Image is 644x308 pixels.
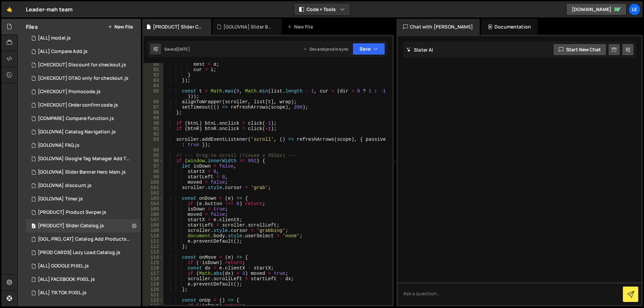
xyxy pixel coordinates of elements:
[144,190,163,196] div: 102
[144,153,163,158] div: 95
[144,244,163,249] div: 112
[38,102,118,108] div: [CHECKOUT] Order confirm code.js
[108,24,133,29] button: New File
[144,217,163,223] div: 107
[144,287,163,292] div: 120
[26,259,141,273] div: 16298/45048.js
[38,183,92,189] div: [GOLOVNA] discount.js
[1,1,18,17] a: 🤙
[38,250,120,256] div: [PROD CARDS] Lazy Load Catalog.js
[144,126,163,131] div: 91
[223,23,274,30] div: [GOLOVNA] Slider Banner Hero Main.js
[629,3,641,15] a: Le
[144,271,163,276] div: 117
[144,185,163,190] div: 101
[164,46,190,52] div: Saved
[144,206,163,212] div: 105
[144,110,163,115] div: 88
[396,19,480,35] div: Chat with [PERSON_NAME]
[481,19,538,35] div: Documentation
[38,35,71,41] div: [ALL] modal.js
[38,62,126,68] div: [CHECKOUT] Discount for checkout.js
[144,131,163,137] div: 92
[287,23,315,30] div: New File
[144,115,163,121] div: 89
[144,164,163,169] div: 97
[144,121,163,126] div: 90
[144,169,163,174] div: 98
[144,72,163,78] div: 82
[144,233,163,239] div: 110
[26,166,141,179] div: 16298/44401.js
[144,180,163,185] div: 100
[407,47,433,53] h2: Slater AI
[144,88,163,99] div: 85
[26,206,141,219] div: 16298/44405.js
[38,169,126,175] div: [GOLOVNA] Slider Banner Hero Main.js
[32,224,36,229] span: 3
[26,179,141,192] div: 16298/44466.js
[144,292,163,298] div: 121
[353,43,385,55] button: Save
[303,46,348,52] div: Dev and prod in sync
[26,45,141,58] div: 16298/45098.js
[26,112,141,125] div: 16298/45065.js
[144,158,163,164] div: 96
[144,99,163,105] div: 86
[26,219,141,233] div: 16298/44828.js
[144,174,163,180] div: 99
[38,209,106,215] div: [PRODUCT] Product Swiper.js
[144,239,163,244] div: 111
[144,282,163,287] div: 119
[38,276,95,283] div: [ALL] FACEBOOK PIXEL.js
[144,276,163,282] div: 118
[26,286,141,300] div: 16298/45049.js
[153,23,203,30] div: [PRODUCT] Slider Catalog.js
[38,142,79,148] div: [GOLOVNA] FAQ.js
[26,23,38,30] h2: Files
[26,152,143,166] div: 16298/44469.js
[144,67,163,72] div: 81
[38,263,89,269] div: [ALL] GOOGLE PIXEL.js
[26,58,141,72] div: 16298/45243.js
[26,72,141,85] div: 16298/45143.js
[176,46,190,52] div: [DATE]
[553,44,606,56] button: Start new chat
[566,3,627,15] a: [DOMAIN_NAME]
[144,265,163,271] div: 116
[26,233,143,246] div: 16298/44845.js
[26,139,141,152] div: 16298/44463.js
[26,192,141,206] div: 16298/44400.js
[144,196,163,201] div: 103
[38,196,83,202] div: [GOLOVNA] Timer.js
[38,89,101,95] div: [CHECKOUT] Promocode.js
[26,273,141,286] div: 16298/45047.js
[38,129,116,135] div: [GOLOVNA] Catalog Navigation.js
[144,255,163,260] div: 114
[144,249,163,255] div: 113
[144,298,163,303] div: 122
[38,156,130,162] div: [GOLOVNA] Google Tag Manager Add To Cart.js
[26,32,141,45] div: 16298/44976.js
[26,246,141,259] div: 16298/44406.js
[144,105,163,110] div: 87
[26,85,141,99] div: 16298/45144.js
[26,5,72,13] div: Leader-mah team
[144,147,163,153] div: 94
[26,99,141,112] div: 16298/44879.js
[144,137,163,147] div: 93
[38,290,87,296] div: [ALL] TIKTOK PIXEL.js
[26,125,141,139] div: 16298/44855.js
[144,83,163,88] div: 84
[294,3,350,15] button: Code + Tools
[144,212,163,217] div: 106
[144,223,163,228] div: 108
[144,201,163,206] div: 104
[38,75,128,81] div: [CHECKOUT] GTAG only for checkout.js
[38,223,104,229] div: [PRODUCT] Slider Catalog.js
[38,116,114,122] div: [COMPARE] Compare Function.js
[144,78,163,83] div: 83
[144,62,163,67] div: 80
[144,228,163,233] div: 109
